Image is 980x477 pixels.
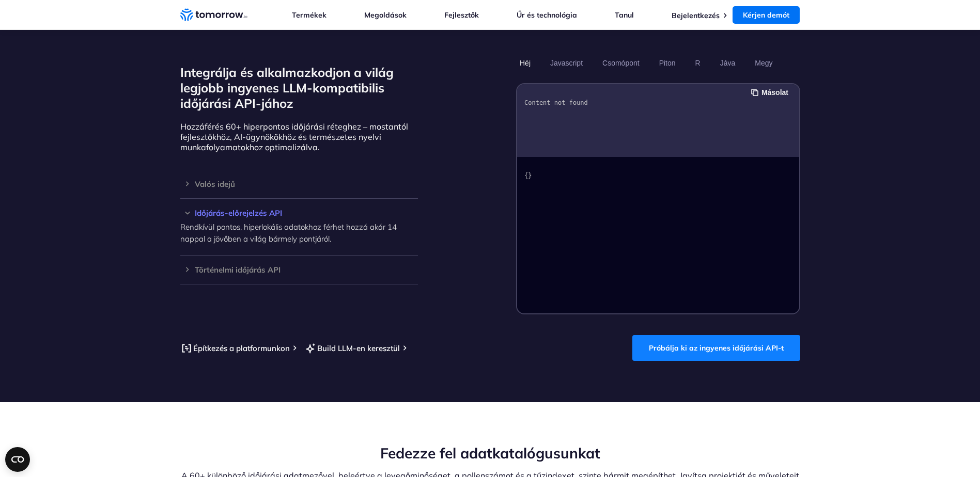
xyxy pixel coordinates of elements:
font: Építkezés a platformunkon [193,343,290,353]
h2: Integrálja és alkalmazkodjon a világ legjobb ingyenes LLM-kompatibilis időjárási API-jához [180,65,418,111]
a: Kérjen demót [733,6,800,24]
a: Próbálja ki az ingyenes időjárási API-t [632,335,800,361]
a: Megoldások [364,10,407,20]
a: Bejelentkezés [672,11,720,20]
button: Csomópont [599,54,643,72]
p: Rendkívül pontos, hiperlokális adatokhoz férhet hozzá akár 14 nappal a jövőben a világ bármely po... [180,221,418,245]
button: Javascript [547,54,586,72]
a: Fejlesztők [444,10,479,20]
button: CMP widget megnyitása [5,447,30,472]
p: Hozzáférés 60+ hiperpontos időjárási réteghez – mostantól fejlesztőkhöz, AI-ügynökökhöz és termés... [180,121,418,152]
a: Űr és technológia [517,10,577,20]
button: Megy [751,54,776,72]
a: Kezdőlap link [180,7,247,23]
a: Tanul [615,10,634,20]
a: Építkezés a platformunkon [180,342,290,355]
code: Content not found [524,99,588,106]
code: {} [524,172,532,179]
button: Héj [516,54,534,72]
button: Piton [655,54,679,72]
h3: Időjárás-előrejelzés API [180,209,418,217]
button: Másolat [751,87,791,98]
h2: Fedezze fel adatkatalógusunkat [180,443,800,463]
h3: Történelmi időjárás API [180,266,418,274]
button: R [691,54,704,72]
font: Build LLM-en keresztül [317,343,400,353]
button: Jáva [716,54,739,72]
a: Build LLM-en keresztül [304,342,400,355]
a: Termékek [292,10,326,20]
h3: Valós idejű [180,180,418,188]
